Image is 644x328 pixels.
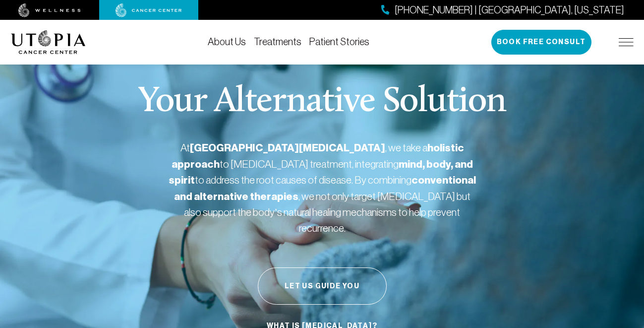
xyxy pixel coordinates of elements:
[208,36,246,47] a: About Us
[190,141,385,154] strong: [GEOGRAPHIC_DATA][MEDICAL_DATA]
[11,30,86,54] img: logo
[169,140,476,236] p: At , we take a to [MEDICAL_DATA] treatment, integrating to address the root causes of disease. By...
[138,84,506,120] p: Your Alternative Solution
[18,3,81,17] img: wellness
[172,141,464,171] strong: holistic approach
[491,30,591,55] button: Book Free Consult
[258,267,387,305] button: Let Us Guide You
[309,36,369,47] a: Patient Stories
[395,3,624,17] span: [PHONE_NUMBER] | [GEOGRAPHIC_DATA], [US_STATE]
[619,38,634,46] img: icon-hamburger
[174,174,476,203] strong: conventional and alternative therapies
[116,3,182,17] img: cancer center
[381,3,624,17] a: [PHONE_NUMBER] | [GEOGRAPHIC_DATA], [US_STATE]
[254,36,301,47] a: Treatments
